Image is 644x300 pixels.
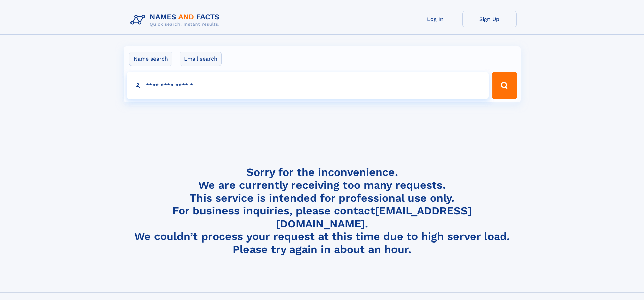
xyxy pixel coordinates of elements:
[462,11,517,27] a: Sign Up
[127,72,489,99] input: search input
[129,52,172,66] label: Name search
[128,11,225,29] img: Logo Names and Facts
[128,166,517,256] h4: Sorry for the inconvenience. We are currently receiving too many requests. This service is intend...
[180,52,222,66] label: Email search
[276,204,472,230] a: [EMAIL_ADDRESS][DOMAIN_NAME]
[408,11,462,27] a: Log In
[492,72,517,99] button: Search Button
